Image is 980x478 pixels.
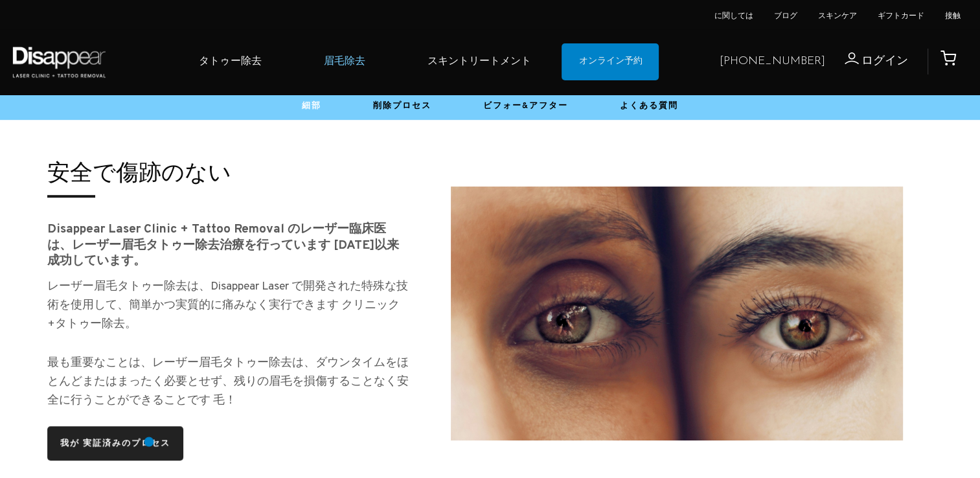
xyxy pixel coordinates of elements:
[818,11,857,21] a: スキンケア
[562,43,659,81] a: オンライン予約
[714,11,753,21] a: に関しては
[483,102,568,112] a: ビフォー&アフター
[396,42,562,82] a: スキントリートメント
[861,54,908,69] span: ログイン
[47,160,231,188] span: 安全で傷跡のない
[878,11,924,21] a: ギフトカード
[47,354,411,410] p: 最も重要なことは、レーザー眉毛タトゥー除去は、ダウンタイムをほとんどまたはまったく必要とせず、残りの眉毛を損傷することなく安全に行うことができることです 毛！
[168,42,292,82] a: タトゥー除去
[302,102,321,112] a: 細部
[825,52,908,71] a: ログイン
[945,11,961,21] a: 接触
[774,11,797,21] a: ブログ
[720,52,825,71] a: [PHONE_NUMBER]
[47,426,184,461] a: 我が 実証済みのプロセス
[47,222,399,269] strong: Disappear Laser Clinic + Tattoo Removal のレーザー臨床医は、レーザー眉毛タトゥー除去治療を行っています [DATE]以来成功しています。
[47,278,411,334] p: レーザー眉毛タトゥー除去は、Disappear Laser で開発された特殊な技術を使用して、簡単かつ実質的に痛みなく実行できます クリニック+タトゥー除去。
[373,102,431,112] a: 削除プロセス
[10,39,108,85] img: Disappear - オーストラリア、シドニーのレーザークリニックとタトゥー除去サービス
[620,102,678,112] a: よくある質問
[292,42,396,82] a: 眉毛除去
